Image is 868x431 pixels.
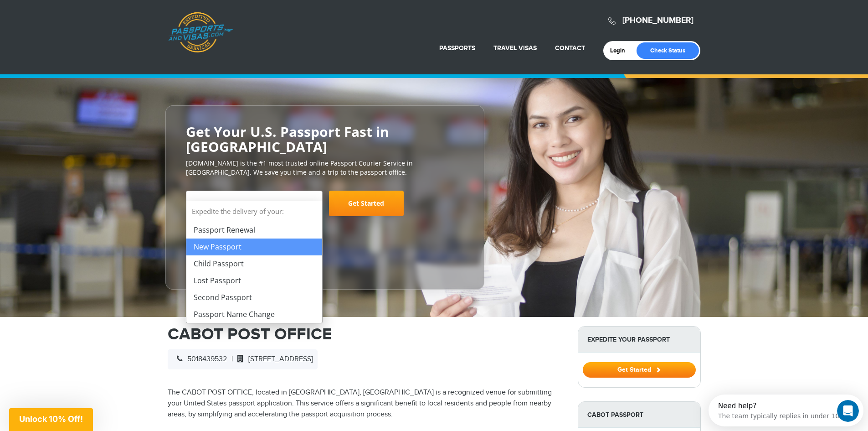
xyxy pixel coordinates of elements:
li: Passport Renewal [186,222,322,239]
div: | [168,349,318,369]
strong: Cabot Passport [578,402,700,428]
span: Starting at $199 + government fees [186,221,464,230]
span: Select Your Service [193,194,313,220]
li: Expedite the delivery of your: [186,201,322,323]
strong: Expedite Your Passport [578,327,700,353]
a: Passports [439,44,475,52]
a: Get Started [583,366,696,373]
li: New Passport [186,239,322,255]
div: Unlock 10% Off! [9,408,93,431]
span: Select Your Service [193,199,266,209]
span: 5018439532 [172,355,227,363]
span: [STREET_ADDRESS] [233,355,313,363]
iframe: Intercom live chat discovery launcher [709,395,863,426]
li: Lost Passport [186,272,322,289]
a: Login [610,47,632,54]
div: Need help? [10,8,137,15]
li: Second Passport [186,289,322,306]
a: Passports & [DOMAIN_NAME] [168,12,233,53]
a: Check Status [637,42,699,59]
h2: Get Your U.S. Passport Fast in [GEOGRAPHIC_DATA] [186,124,464,154]
p: The CABOT POST OFFICE, located in [GEOGRAPHIC_DATA], [GEOGRAPHIC_DATA] is a recognized venue for ... [168,387,564,420]
h1: CABOT POST OFFICE [168,326,564,343]
span: Select Your Service [186,191,323,216]
div: Open Intercom Messenger [4,4,164,29]
a: Travel Visas [493,44,537,52]
a: [PHONE_NUMBER] [622,16,693,26]
p: [DOMAIN_NAME] is the #1 most trusted online Passport Courier Service in [GEOGRAPHIC_DATA]. We sav... [186,159,464,177]
a: Contact [555,44,585,52]
a: Get Started [329,191,404,216]
span: Unlock 10% Off! [19,414,83,424]
iframe: Intercom live chat [837,400,859,422]
li: Passport Name Change [186,306,322,323]
li: Child Passport [186,255,322,272]
button: Get Started [583,362,696,378]
div: The team typically replies in under 10m [10,15,137,25]
strong: Expedite the delivery of your: [186,201,322,222]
